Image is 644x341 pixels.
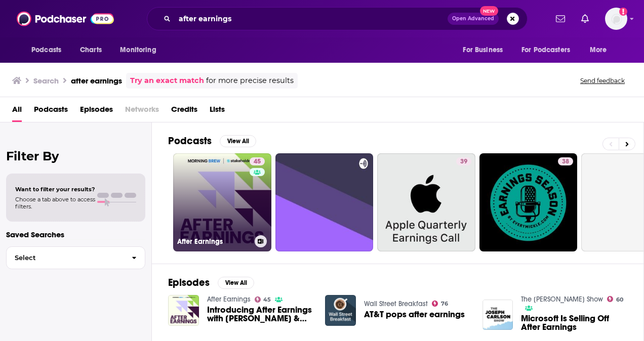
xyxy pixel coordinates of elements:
a: Show notifications dropdown [552,10,569,27]
a: EpisodesView All [168,276,254,289]
a: AT&T pops after earnings [364,310,465,319]
button: open menu [24,40,74,60]
a: 39 [456,157,471,165]
span: 45 [263,297,271,302]
span: Introducing After Earnings with [PERSON_NAME] & [PERSON_NAME] [207,306,313,323]
span: Select [7,254,124,261]
a: 60 [607,296,623,302]
span: Choose a tab above to access filters. [15,196,95,210]
span: 45 [254,157,261,167]
button: Select [6,246,145,269]
a: 76 [432,301,448,307]
p: Saved Searches [6,230,145,239]
a: Try an exact match [130,75,204,87]
img: Podchaser - Follow, Share and Rate Podcasts [17,9,114,28]
a: 38 [479,153,578,251]
button: View All [220,135,256,147]
button: open menu [515,40,585,60]
a: Lists [210,101,225,122]
a: Charts [73,40,108,60]
svg: Add a profile image [619,8,627,16]
button: Send feedback [577,76,628,85]
img: AT&T pops after earnings [325,295,356,326]
span: 60 [616,297,623,302]
h2: Podcasts [168,135,212,147]
a: PodcastsView All [168,135,256,147]
span: Want to filter your results? [15,186,95,193]
a: Podcasts [34,101,68,122]
span: Monitoring [120,43,156,57]
a: 38 [558,157,573,165]
span: for more precise results [206,75,294,87]
a: Introducing After Earnings with Austin Hankwitz & Katie Perry [207,306,313,323]
button: open menu [113,40,169,60]
h2: Filter By [6,149,145,163]
button: open menu [456,40,515,60]
img: Microsoft Is Selling Off After Earnings [482,300,513,330]
span: 38 [562,157,569,167]
h3: After Earnings [177,237,251,246]
h2: Episodes [168,276,210,289]
a: 45After Earnings [173,153,271,251]
span: Open Advanced [452,16,494,21]
a: Show notifications dropdown [577,10,593,27]
span: 76 [441,302,448,306]
button: View All [218,277,254,289]
span: Charts [80,43,102,57]
a: Episodes [80,101,113,122]
h3: after earnings [71,76,122,86]
img: User Profile [605,8,627,30]
a: 45 [255,296,271,303]
div: Search podcasts, credits, & more... [147,7,528,30]
button: open menu [583,40,620,60]
a: The Joseph Carlson Show [521,295,603,304]
a: 39 [377,153,475,251]
span: More [590,43,607,57]
span: Podcasts [31,43,61,57]
button: Open AdvancedNew [448,13,499,25]
span: For Podcasters [521,43,570,57]
span: New [480,6,498,16]
a: 45 [250,157,265,165]
span: 39 [460,157,467,167]
a: After Earnings [207,295,251,304]
a: All [12,101,22,122]
span: Networks [125,101,159,122]
a: Wall Street Breakfast [364,300,428,308]
span: Logged in as maeghanchase [605,8,627,30]
input: Search podcasts, credits, & more... [175,11,448,27]
h3: Search [33,76,59,86]
img: Introducing After Earnings with Austin Hankwitz & Katie Perry [168,295,199,326]
a: Microsoft Is Selling Off After Earnings [521,314,627,331]
button: Show profile menu [605,8,627,30]
span: For Business [463,43,503,57]
a: Credits [171,101,197,122]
